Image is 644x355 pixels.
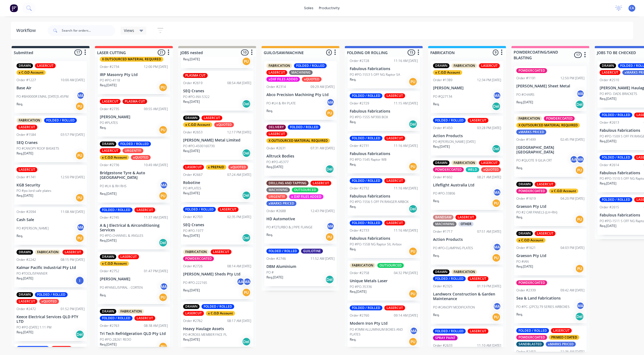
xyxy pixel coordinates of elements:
p: Req. [516,166,523,170]
p: PO #PO-1556 5 OFF PX RANGER AIRBOX [350,199,408,204]
img: Factory [10,4,18,12]
p: PO #PO-4118 [100,78,120,83]
div: 10:00 AM [DATE] [61,78,85,83]
div: DRAWN [516,231,533,236]
div: LASERCUTx PREPAIDxQUOTEDOrder #266707:24 AM [DATE]RobotinePO #PLATESReq.[DATE]Del [181,163,253,202]
div: x C.O.D Account [183,122,212,127]
div: Order #2734 [100,64,119,69]
div: LASERCUT [218,207,239,212]
p: SEQ Cranes [183,223,251,227]
span: Views [124,28,134,33]
div: FABRICATIONPOWDERCOATEDX OUTSOURCED MATERIAL REQUIREDxMARKS PRICEDOrder #149902:45 PM [DATE][GEOG... [514,114,587,177]
div: Order #2732 [350,186,369,191]
p: A & J Electrical & Airconditioning Services [100,223,168,232]
div: LASERCUT [384,136,405,141]
div: FOLDED / ROLLEDLASERCUTOrder #273111:16 AM [DATE]Fabulous FabricationsPO #PO-1545 Raptor WBReq.PU [348,134,420,173]
p: Cash Sale [16,218,85,222]
p: Req. [DATE] [433,144,450,149]
div: Del [409,120,417,129]
div: PLASMA CUT [123,99,147,104]
p: Req. [350,162,356,167]
div: Order #209411:08 AM [DATE]Cash SalePO #[PERSON_NAME]MAReq.PU [14,207,87,245]
div: 11:08 AM [DATE] [61,209,85,214]
div: Order #1602 [433,175,453,180]
div: DELIVERYFOLDED / ROLLEDLASERCUTX OUTSOURCED MATERIAL REQUIREDOrder #263107:31 AM [DATE]Alltruck B... [264,123,337,176]
div: POWDERCOATED [516,68,547,73]
div: FOLDED / ROLLEDLASERCUTOrder #145003:28 PM [DATE]Action ProductsPO #[PERSON_NAME] [DATE]Req.[DATE... [431,116,503,156]
div: DRAWNLASERCUTx C.O.D AccountOrder #122710:00 AM [DATE]Base AirPO #BA9000R EMAIL [DATE]5.45PMMAReq.PU [14,61,87,113]
div: LASERCUTOrder #174112:50 PM [DATE]KGB SecurityPO #po-lord safe platesReq.[DATE]PU [14,165,87,205]
div: LASERCUT [100,148,121,153]
div: POWDERCOATED [433,167,464,172]
p: PO #PLATES [100,120,118,125]
div: MA [576,155,584,163]
div: FABRICATION [266,63,292,68]
div: 12:17 PM [DATE] [227,130,251,135]
div: DRAWN [516,182,533,187]
div: FOLDED / ROLLEDLASERCUTOrder #273211:16 AM [DATE]Fabulous FabricationsPO #PO-1556 5 OFF PX RANGER... [348,176,420,216]
div: X OUTSOURCED MATERIAL REQUIRED [266,138,330,143]
p: Req. [DATE] [516,100,533,105]
div: DRILLING AND TAPPINGLASERCUTMACHININGOUTSOURCEDURGENT!!!!x DXF FILES ADDEDxMARKS PRICEDOrder #268... [264,179,337,244]
div: Del [492,102,501,111]
p: PO #[PERSON_NAME] [16,226,49,231]
div: Order #1619 [516,196,536,201]
p: PO #PO-1555 NP300 BOX [350,115,388,120]
div: xQUOTED [302,77,322,82]
div: PU [242,57,251,66]
p: PO #BA9000R EMAIL [DATE]5.45PM [16,94,68,99]
div: LASERCUT [468,118,488,123]
div: DRAWN [600,63,616,68]
div: Order #1717 [433,229,453,234]
p: [PERSON_NAME] [100,115,168,119]
p: [PERSON_NAME] Metal Limited [183,138,251,143]
div: FOLDED / ROLLEDLASERCUTOrder #274511:37 AM [DATE]A & J Electrical & Airconditioning ServicesPO #P... [98,205,170,250]
div: DRAWNFABRICATIONLASERCUTx C.O.D AccountOrder #138912:34 PM [DATE][PERSON_NAME]PO #Q27134MAReq.Del [431,61,503,113]
div: PLASMA CUT [183,73,208,78]
div: LASERCUT [455,215,476,220]
p: SEQ Cranes [183,89,251,93]
p: Req. [516,215,523,220]
div: LASERCUT [535,231,556,236]
div: 12:00 PM [DATE] [144,64,168,69]
p: [PERSON_NAME] [433,86,501,90]
div: x PREPAID [206,165,226,170]
div: LASERCUT [384,93,405,98]
div: 11:16 AM [DATE] [394,186,418,191]
p: Req. [DATE] [100,83,117,88]
p: PO #PLATES [183,186,201,191]
div: 03:28 PM [DATE] [477,126,501,130]
div: X OUTSOURCED MATERIAL REQUIREDOrder #273412:00 PM [DATE]IRP Masonry Pty LtdPO #PO-4118Req.[DATE]PU [98,41,170,94]
div: FOLDED / ROLLEDLASERCUTOrder #273311:16 AM [DATE]Fabulous FabricationsPO #PO-1558 NG Raptor SIL A... [348,218,420,258]
p: Fabulous Fabrications [350,152,418,156]
p: PO #PO- DADS BRACKETS [600,91,637,96]
span: CA [630,6,634,11]
div: FABRICATIONFOLDED / ROLLEDLASERCUTMACHININGxDXF FILES ADDEDxQUOTEDOrder #231409:29 AM [DATE]Abco ... [264,61,337,120]
div: Order #2703 [183,215,203,219]
div: xQUOTED [214,122,234,127]
div: DRAWN [100,142,116,146]
div: FOLDED / ROLLED [350,221,382,225]
div: OUTSOURCED [292,188,318,192]
p: Req. [DATE] [600,223,616,228]
p: SEQ Cranes [16,140,85,145]
div: xQUOTED [228,165,248,170]
div: Del [409,205,417,213]
div: MACHINING [433,222,457,226]
div: x C.O.D Account [433,70,462,75]
div: PU [575,166,584,175]
div: Order #2619 [183,81,203,86]
div: Order #2688 [266,209,286,213]
div: x C.O.D Account [100,155,129,160]
p: Lifeflight Australia Ltd [433,183,501,188]
div: MA [576,90,584,98]
p: Req. [DATE] [16,151,33,156]
p: Fabulous Fabrications [350,67,418,71]
div: 11:15 AM [DATE] [394,101,418,106]
div: DRAWNLASERCUTx C.O.D AccountxQUOTEDOrder #265312:17 PM [DATE][PERSON_NAME] Metal LimitedPO #PO-45... [181,113,253,160]
div: MA [326,98,335,106]
div: PU [492,199,501,208]
div: MA [77,91,85,100]
p: PO #T2TURBO & J PIPE FLANGE [266,225,313,230]
p: HD Automotive [266,217,335,221]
